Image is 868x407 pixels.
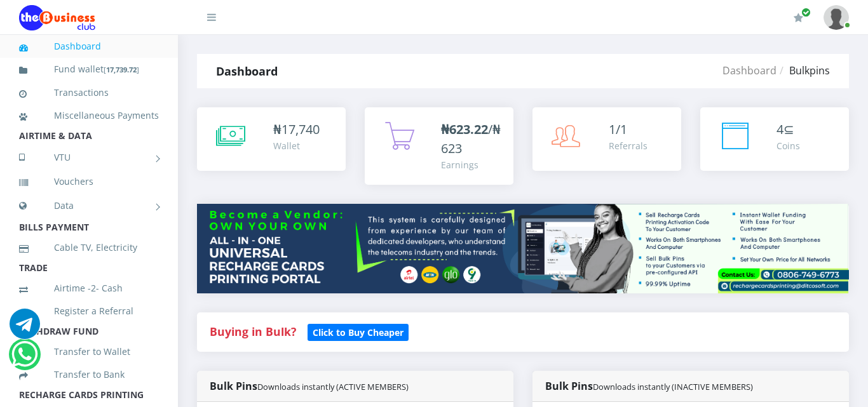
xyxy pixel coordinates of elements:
a: Transfer to Bank [19,360,159,389]
small: [ ] [104,65,139,74]
b: Click to Buy Cheaper [313,326,403,338]
a: Dashboard [19,32,159,61]
div: Earnings [441,158,501,171]
a: Miscellaneous Payments [19,101,159,130]
span: 4 [776,121,783,138]
small: Downloads instantly (INACTIVE MEMBERS) [593,381,753,392]
b: 17,739.72 [106,65,137,74]
a: Chat for support [11,349,37,370]
span: 17,740 [281,121,320,138]
a: Register a Referral [19,297,159,326]
a: Transactions [19,78,159,107]
a: Click to Buy Cheaper [308,324,409,339]
i: Renew/Upgrade Subscription [794,13,803,23]
img: multitenant_rcp.png [197,204,849,293]
div: ⊆ [776,120,800,139]
a: Transfer to Wallet [19,337,159,366]
span: /₦623 [441,121,501,157]
a: VTU [19,142,159,173]
span: Renew/Upgrade Subscription [801,8,811,17]
b: ₦623.22 [441,121,488,138]
a: ₦17,740 Wallet [197,107,346,171]
a: Fund wallet[17,739.72] [19,55,159,84]
strong: Bulk Pins [210,379,409,393]
strong: Dashboard [216,63,278,79]
img: User [824,5,849,30]
a: Vouchers [19,167,159,196]
div: Referrals [609,139,648,152]
a: Data [19,190,159,222]
strong: Bulk Pins [545,379,753,393]
a: Chat for support [10,318,40,339]
a: 1/1 Referrals [532,107,681,171]
a: Dashboard [722,63,776,77]
a: ₦623.22/₦623 Earnings [365,107,513,185]
li: Bulkpins [776,63,830,78]
strong: Buying in Bulk? [210,324,296,339]
div: Coins [776,139,800,152]
img: Logo [19,5,95,30]
small: Downloads instantly (ACTIVE MEMBERS) [257,381,409,392]
div: Wallet [273,139,320,152]
a: Cable TV, Electricity [19,233,159,262]
span: 1/1 [609,121,627,138]
a: Airtime -2- Cash [19,274,159,303]
div: ₦ [273,120,320,139]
